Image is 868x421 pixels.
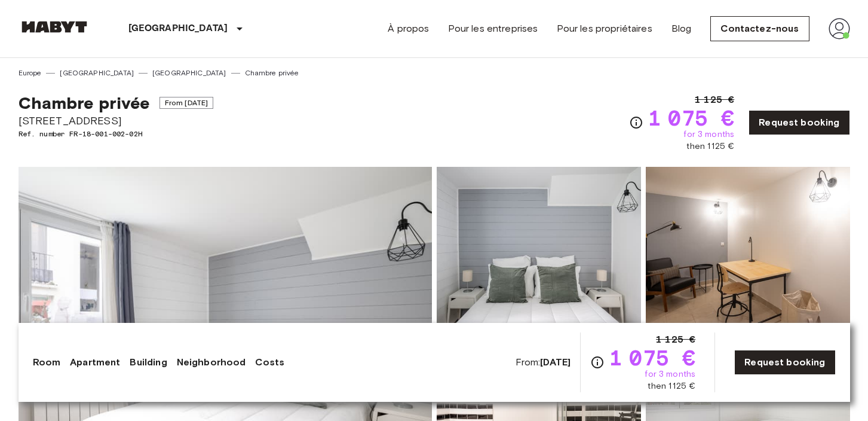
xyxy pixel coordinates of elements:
span: Chambre privée [19,93,150,113]
span: [STREET_ADDRESS] [19,113,214,129]
span: From [DATE] [160,97,214,109]
img: Picture of unit FR-18-001-002-02H [437,167,641,324]
a: Apartment [70,355,120,370]
span: 1 125 € [695,93,734,107]
a: Chambre privée [245,68,299,78]
a: Pour les propriétaires [557,22,652,36]
a: Neighborhood [177,355,246,370]
img: avatar [829,18,850,39]
a: Blog [671,22,692,36]
img: Habyt [19,21,90,33]
a: Contactez-nous [710,16,809,41]
a: Building [130,355,167,370]
a: Europe [19,68,42,78]
svg: Check cost overview for full price breakdown. Please note that discounts apply to new joiners onl... [629,115,643,130]
span: for 3 months [645,368,695,380]
a: Request booking [734,350,835,375]
span: then 1 125 € [686,141,734,152]
a: Pour les entreprises [448,22,538,36]
b: [DATE] [540,356,571,368]
a: [GEOGRAPHIC_DATA] [152,68,226,78]
span: 1 075 € [648,107,734,129]
p: [GEOGRAPHIC_DATA] [128,22,228,36]
img: Picture of unit FR-18-001-002-02H [646,167,850,324]
span: then 1 125 € [648,380,695,392]
span: From: [516,356,571,369]
span: Ref. number FR-18-001-002-02H [19,129,214,139]
a: Room [33,355,61,370]
a: Request booking [749,110,849,135]
svg: Check cost overview for full price breakdown. Please note that discounts apply to new joiners onl... [590,355,605,370]
a: [GEOGRAPHIC_DATA] [60,68,134,78]
a: À propos [388,22,429,36]
span: 1 075 € [609,347,695,368]
span: 1 125 € [656,332,695,347]
span: for 3 months [683,129,734,141]
a: Costs [255,355,284,370]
